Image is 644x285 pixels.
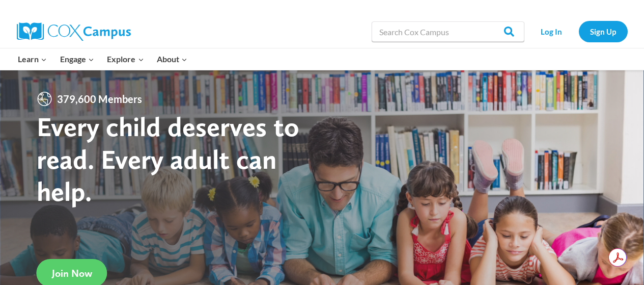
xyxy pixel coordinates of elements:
span: Learn [18,53,47,66]
input: Search Cox Campus [372,21,524,42]
span: Join Now [52,267,92,279]
span: Explore [107,53,144,66]
a: Sign Up [579,21,628,42]
a: Log In [529,21,574,42]
nav: Secondary Navigation [529,21,628,42]
img: Cox Campus [17,22,131,41]
span: Engage [60,53,94,66]
nav: Primary Navigation [12,48,194,70]
span: 379,600 Members [53,91,146,107]
span: About [157,53,187,66]
strong: Every child deserves to read. Every adult can help. [37,110,299,208]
